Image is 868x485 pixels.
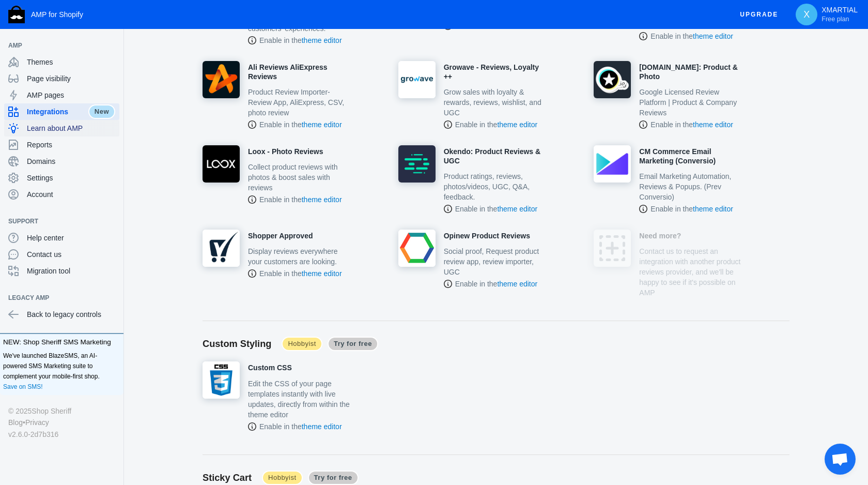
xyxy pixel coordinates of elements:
[8,417,23,428] a: Blog
[444,232,530,241] h4: Opinew Product Reviews
[3,382,43,392] a: Save on SMS!
[203,145,240,183] img: CPLp1Kb0lu8CEAE=.jpg
[4,87,119,103] a: AMP pages
[27,140,115,150] span: Reports
[4,246,119,263] a: Contact us
[31,10,83,19] span: AMP for Shopify
[740,5,778,24] span: Upgrade
[203,339,271,349] span: Custom Styling
[4,103,119,120] a: IntegrationsNew
[248,87,352,118] p: Product Review Importer-Review App, AliExpress, CSV, photo review
[248,147,323,157] h4: Loox - Photo Reviews
[203,361,240,399] img: css3_200x200.png
[88,104,115,119] span: New
[4,186,119,203] a: Account
[4,170,119,186] a: Settings
[27,90,115,100] span: AMP pages
[32,405,71,417] a: Shop Sheriff
[259,119,342,130] span: Enable in the
[259,268,342,279] span: Enable in the
[105,43,121,48] button: Add a sales channel
[27,107,88,117] span: Integrations
[262,471,303,485] span: Hobbyist
[259,421,342,432] span: Enable in the
[25,417,49,428] a: Privacy
[444,87,548,118] p: Grow sales with loyalty & rewards, reviews, wishlist, and UGC
[4,54,119,70] a: Themes
[27,249,115,260] span: Contact us
[8,417,115,428] div: •
[639,232,681,241] h4: Need more?
[639,147,743,165] h4: CM Commerce Email Marketing (Conversio)
[650,204,733,214] span: Enable in the
[27,57,115,67] span: Themes
[248,363,292,373] h4: Custom CSS
[248,378,352,420] p: Edit the CSS of your page templates instantly with live updates, directly from within the theme e...
[455,279,538,289] span: Enable in the
[822,6,858,23] p: XMARTIAL
[282,337,322,351] span: Hobbyist
[639,87,743,118] p: Google Licensed Review Platform | Product & Company Reviews
[444,63,548,81] h4: Growave - Reviews, Loyalty ++
[27,123,115,133] span: Learn about AMP
[302,269,342,278] a: theme editor
[639,63,743,81] h4: [DOMAIN_NAME]: Product & Photo
[455,119,538,130] span: Enable in the
[248,162,352,193] p: Collect product reviews with photos & boost sales with reviews
[639,171,743,202] p: Email Marketing Automation, Reviews & Popups. (Prev Conversio)
[105,296,121,300] button: Add a sales channel
[4,306,119,323] a: Back to legacy controls
[203,61,240,98] img: ACEAE=.png
[4,153,119,170] a: Domains
[825,444,856,475] div: Open chat
[308,471,359,485] span: Try for free
[455,204,538,214] span: Enable in the
[8,216,105,226] span: Support
[27,73,115,84] span: Page visibility
[650,119,733,130] span: Enable in the
[27,173,115,183] span: Settings
[4,120,119,137] a: Learn about AMP
[398,61,436,98] img: CO+wlsr0lu8CEAE=.jpg
[4,137,119,153] a: Reports
[248,63,352,81] h4: Ali Reviews AliExpress Reviews
[693,205,733,213] a: theme editor
[27,233,115,243] span: Help center
[328,337,378,351] span: Try for free
[650,31,733,41] span: Enable in the
[444,145,548,165] a: Okendo: Product Reviews & UGC
[497,120,537,129] a: theme editor
[822,15,849,23] span: Free plan
[693,32,733,40] a: theme editor
[639,145,743,165] a: CM Commerce Email Marketing (Conversio)
[444,61,548,81] a: Growave - Reviews, Loyalty ++
[302,422,342,431] a: theme editor
[259,194,342,205] span: Enable in the
[203,473,252,483] span: Sticky Cart
[639,61,743,81] a: [DOMAIN_NAME]: Product & Photo
[4,263,119,279] a: Migration tool
[105,219,121,223] button: Add a sales channel
[398,230,436,267] img: CNeUncL0lu8CEAE=.png
[801,9,812,20] span: X
[444,171,548,202] p: Product ratings, reviews, photos/videos, UGC, Q&A, feedback.
[248,232,313,241] h4: Shopper Approved
[8,6,25,23] img: Shop Sheriff Logo
[248,61,352,81] a: Ali Reviews AliExpress Reviews
[398,145,436,183] img: CITMlLL0lu8CEAE=.png
[27,156,115,166] span: Domains
[27,266,115,276] span: Migration tool
[302,195,342,204] a: theme editor
[27,309,115,320] span: Back to legacy controls
[8,293,105,303] span: Legacy AMP
[444,230,530,241] a: Opinew Product Reviews
[594,145,631,183] img: tMP0lu8CEAE=.png
[444,246,548,277] p: Social proof, Request product review app, review importer, UGC
[248,246,352,267] p: Display reviews everywhere your customers are looking.
[444,147,548,165] h4: Okendo: Product Reviews & UGC
[248,145,323,157] a: Loox - Photo Reviews
[4,70,119,87] a: Page visibility
[302,120,342,129] a: theme editor
[8,405,115,417] div: © 2025
[732,5,786,24] button: Upgrade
